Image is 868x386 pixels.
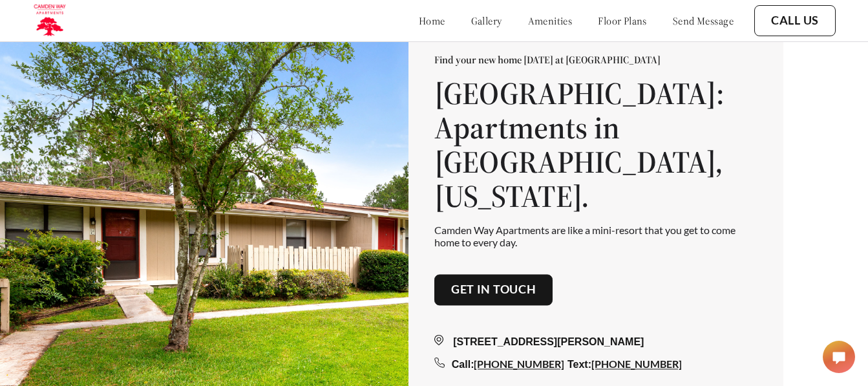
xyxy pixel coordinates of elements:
[434,54,757,67] p: Find your new home [DATE] at [GEOGRAPHIC_DATA]
[434,224,757,248] p: Camden Way Apartments are like a mini-resort that you get to come home to every day.
[434,77,757,213] h1: [GEOGRAPHIC_DATA]: Apartments in [GEOGRAPHIC_DATA], [US_STATE].
[419,14,445,27] a: home
[32,3,67,38] img: Company logo
[474,358,564,370] a: [PHONE_NUMBER]
[528,14,573,27] a: amenities
[591,358,682,370] a: [PHONE_NUMBER]
[471,14,502,27] a: gallery
[434,334,757,350] div: [STREET_ADDRESS][PERSON_NAME]
[451,283,536,297] a: Get in touch
[673,14,734,27] a: send message
[452,359,474,370] span: Call:
[598,14,647,27] a: floor plans
[754,5,836,36] button: Call Us
[771,14,819,28] a: Call Us
[434,274,553,305] button: Get in touch
[567,359,591,370] span: Text:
